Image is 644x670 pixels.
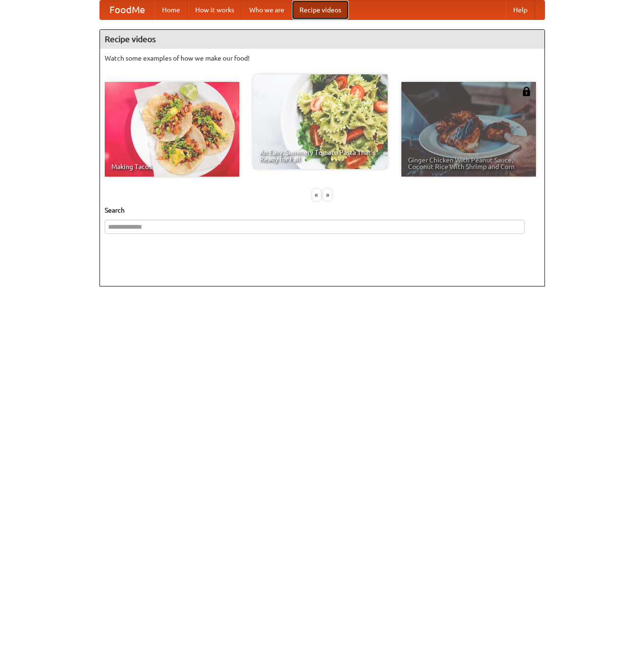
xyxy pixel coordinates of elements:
img: 483408.png [522,87,531,96]
a: Home [154,0,188,19]
a: Making Tacos [105,82,239,177]
a: Help [506,0,535,19]
span: Making Tacos [111,163,233,170]
a: Recipe videos [292,0,349,19]
span: An Easy, Summery Tomato Pasta That's Ready for Fall [260,149,381,162]
div: » [323,189,332,201]
div: « [312,189,321,201]
h5: Search [105,205,540,215]
a: Who we are [242,0,292,19]
h4: Recipe videos [100,30,544,49]
a: How it works [188,0,242,19]
p: Watch some examples of how we make our food! [105,54,540,63]
a: An Easy, Summery Tomato Pasta That's Ready for Fall [253,74,388,169]
a: FoodMe [100,0,154,19]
